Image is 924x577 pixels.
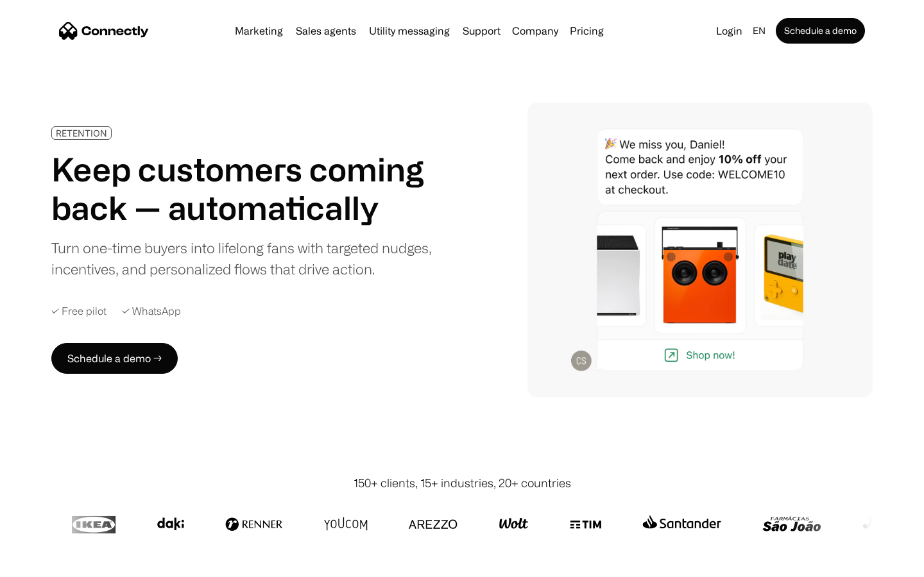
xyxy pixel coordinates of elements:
[512,22,558,40] div: Company
[51,237,441,280] div: Turn one-time buyers into lifelong fans with targeted nudges, incentives, and personalized flows ...
[13,553,77,573] aside: Language selected: English
[51,305,107,317] div: ✓ Free pilot
[458,26,506,36] a: Support
[56,128,107,138] div: RETENTION
[753,22,766,40] div: en
[565,26,609,36] a: Pricing
[51,343,178,374] a: Schedule a demo →
[291,26,361,36] a: Sales agents
[354,474,571,492] div: 150+ clients, 15+ industries, 20+ countries
[26,555,77,573] ul: Language list
[51,150,441,227] h1: Keep customers coming back — automatically
[122,305,181,317] div: ✓ WhatsApp
[711,22,748,40] a: Login
[364,26,455,36] a: Utility messaging
[230,26,288,36] a: Marketing
[776,18,865,44] a: Schedule a demo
